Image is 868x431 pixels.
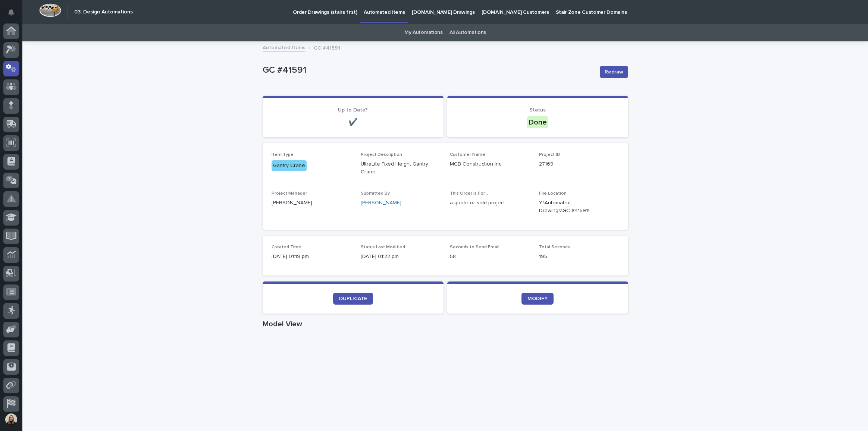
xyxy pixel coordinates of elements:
a: All Automations [449,24,486,41]
span: Project Description [361,152,402,157]
button: Redraw [600,66,628,78]
p: [PERSON_NAME] [272,199,352,207]
p: GC #41591 [314,43,340,51]
span: This Order is For... [450,191,488,196]
span: Submitted By [361,191,390,196]
a: My Automations [404,24,443,41]
div: Notifications [9,9,19,21]
p: MGB Construction Inc [450,160,530,168]
p: ✔️ [272,118,435,127]
button: users-avatar [3,412,19,427]
span: Seconds to Send Email [450,245,499,249]
p: [DATE] 01:19 pm [272,253,352,261]
p: GC #41591 [263,65,594,76]
span: Redraw [605,68,623,76]
span: Project ID [539,152,560,157]
span: Created Time [272,245,301,249]
p: a quote or sold project [450,199,530,207]
span: File Location [539,191,567,196]
p: 195 [539,253,619,261]
p: [DATE] 01:22 pm [361,253,441,261]
span: Total Seconds [539,245,570,249]
div: Done [527,116,548,128]
p: UltraLite Fixed Height Gantry Crane [361,160,441,176]
span: Item Type [272,152,294,157]
img: Workspace Logo [39,3,61,17]
span: Status Last Modified [361,245,405,249]
: Y:\Automated Drawings\GC #41591\ [539,199,601,215]
a: Automated Items [263,43,305,51]
a: MODIFY [521,293,554,305]
span: Customer Name [450,152,485,157]
div: Gantry Crane [272,160,307,171]
span: Project Manager [272,191,307,196]
h1: Model View [263,320,628,328]
a: [PERSON_NAME] [361,199,401,207]
p: 58 [450,253,530,261]
span: Status [529,107,546,113]
a: DUPLICATE [333,293,373,305]
span: Up to Date? [338,107,368,113]
p: 27169 [539,160,619,168]
span: DUPLICATE [339,296,367,301]
h2: 03. Design Automations [74,9,133,15]
span: MODIFY [527,296,548,301]
button: Notifications [3,4,19,20]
